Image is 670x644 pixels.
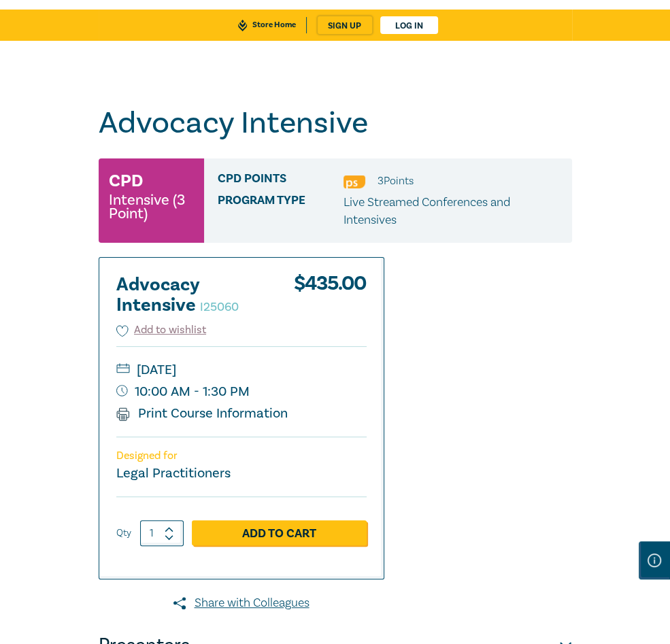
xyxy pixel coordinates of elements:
[116,381,367,403] small: 10:00 AM - 1:30 PM
[116,359,367,381] small: [DATE]
[294,275,367,322] div: $ 435.00
[116,464,231,482] small: Legal Practitioners
[116,405,288,422] a: Print Course Information
[228,17,306,33] a: Store Home
[218,194,344,229] span: Program type
[116,322,207,338] button: Add to wishlist
[109,169,143,193] h3: CPD
[109,193,195,220] small: Intensive (3 Point)
[99,594,384,612] a: Share with Colleagues
[116,526,131,541] label: Qty
[200,299,239,315] small: I25060
[648,554,661,567] img: Information Icon
[318,16,372,34] a: sign up
[99,105,572,141] h1: Advocacy Intensive
[116,275,266,316] h2: Advocacy Intensive
[378,172,414,190] li: 3 Point s
[116,450,367,462] p: Designed for
[380,16,438,34] a: Log in
[218,172,344,190] span: CPD Points
[344,194,558,229] p: Live Streamed Conferences and Intensives
[344,175,365,188] img: Professional Skills
[192,520,367,546] a: Add to Cart
[140,520,184,546] input: 1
